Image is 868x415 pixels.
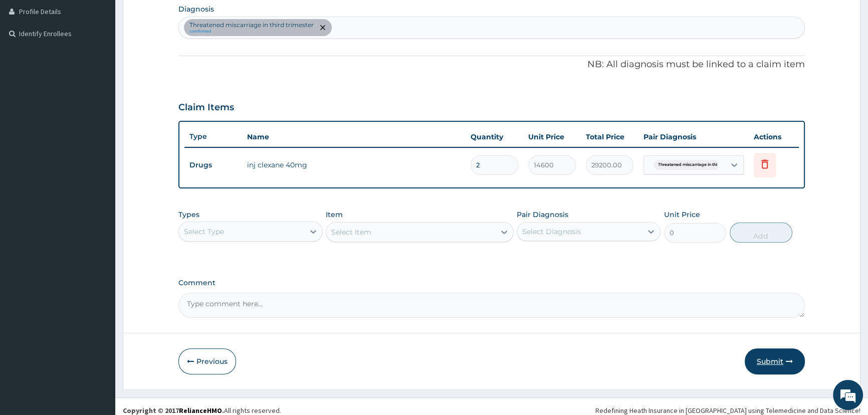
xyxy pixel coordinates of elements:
span: Threatened miscarriage in thir... [653,160,727,170]
div: Chat with us now [52,56,168,69]
label: Unit Price [664,210,700,220]
label: Types [178,211,199,219]
img: d_794563401_company_1708531726252_794563401 [19,50,41,75]
span: remove selection option [318,23,327,32]
div: Minimize live chat window [164,5,188,29]
button: Submit [745,348,805,374]
small: confirmed [189,29,314,34]
label: Pair Diagnosis [517,210,568,220]
th: Unit Price [523,127,581,147]
p: Threatened miscarriage in third trimester [189,21,314,29]
textarea: Type your message and hit 'Enter' [5,274,191,309]
a: RelianceHMO [179,406,222,415]
p: NB: All diagnosis must be linked to a claim item [178,58,805,71]
th: Type [184,127,242,146]
h3: Claim Items [178,102,234,113]
button: Add [730,223,792,243]
td: inj clexane 40mg [242,155,466,175]
div: Select Diagnosis [522,227,581,237]
label: Comment [178,279,805,287]
th: Name [242,127,466,147]
button: Previous [178,348,236,374]
td: Drugs [184,156,242,174]
span: We're online! [58,126,138,228]
label: Diagnosis [178,4,214,14]
div: Select Type [184,227,224,237]
th: Pair Diagnosis [638,127,749,147]
label: Item [326,210,343,220]
th: Total Price [581,127,638,147]
th: Quantity [466,127,523,147]
strong: Copyright © 2017 . [123,406,224,415]
th: Actions [749,127,799,147]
